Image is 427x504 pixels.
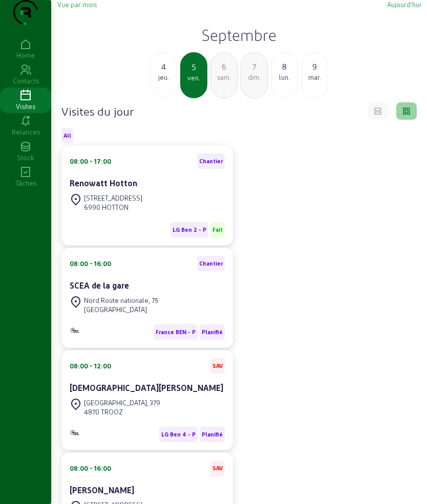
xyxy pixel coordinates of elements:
[84,203,142,212] div: 6990 HOTTON
[84,193,142,203] div: [STREET_ADDRESS]
[211,73,237,82] div: sam.
[70,464,111,473] div: 08:00 - 16:00
[63,132,71,139] span: All
[241,73,267,82] div: dim.
[84,296,158,305] div: Nord Route nationale, 75
[70,383,223,392] cam-card-title: [DEMOGRAPHIC_DATA][PERSON_NAME]
[161,431,196,438] span: LG Ben 4 - P
[212,465,223,472] span: SAV
[70,259,111,268] div: 08:00 - 16:00
[70,327,80,334] img: B2B - PVELEC
[199,158,223,165] span: Chantier
[84,398,160,407] div: [GEOGRAPHIC_DATA], 379
[84,305,158,314] div: [GEOGRAPHIC_DATA]
[199,260,223,267] span: Chantier
[271,60,297,73] div: 8
[181,73,206,82] div: ven.
[151,73,177,82] div: jeu.
[70,429,80,436] img: Monitoring et Maintenance
[181,61,206,73] div: 5
[70,178,137,188] cam-card-title: Renowatt Hotton
[57,1,97,8] span: Vue par mois
[302,60,328,73] div: 9
[70,361,111,370] div: 08:00 - 12:00
[202,328,223,336] span: Planifié
[57,26,421,44] h2: Septembre
[70,485,134,495] cam-card-title: [PERSON_NAME]
[151,60,177,73] div: 4
[211,60,237,73] div: 6
[241,60,267,73] div: 7
[212,362,223,369] span: SAV
[84,407,160,417] div: 4870 TROOZ
[212,226,223,233] span: Fait
[202,431,223,438] span: Planifié
[156,328,196,336] span: France BEN - P
[70,280,129,290] cam-card-title: SCEA de la gare
[271,73,297,82] div: lun.
[302,73,328,82] div: mar.
[387,1,421,8] span: Aujourd'hui
[61,104,134,118] h4: Visites du jour
[70,157,111,166] div: 08:00 - 17:00
[173,226,206,233] span: LG Ben 2 - P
